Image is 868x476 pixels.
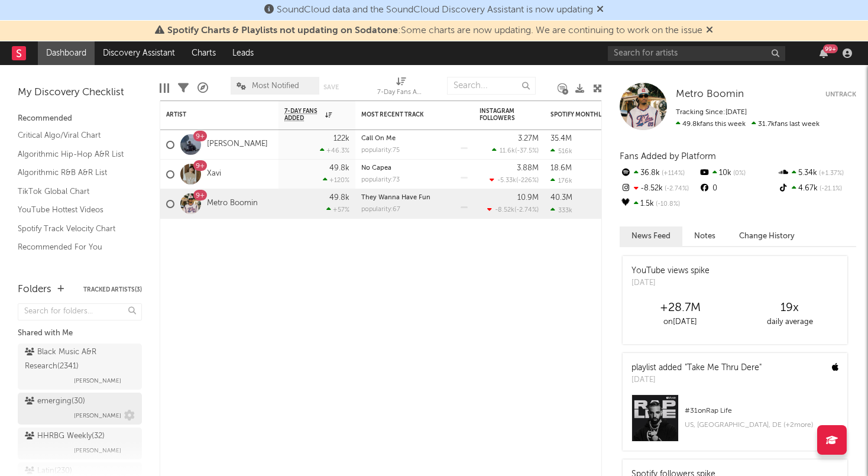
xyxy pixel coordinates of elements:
button: Save [323,84,339,90]
div: Filters [178,71,189,105]
a: Charts [183,41,224,65]
input: Search... [447,77,536,95]
div: 10k [698,166,777,181]
span: [PERSON_NAME] [74,409,121,423]
span: +114 % [660,170,685,177]
div: 3.88M [517,164,539,172]
div: 7-Day Fans Added (7-Day Fans Added) [377,71,425,105]
span: -37.5 % [517,148,537,154]
div: ( ) [487,206,539,213]
span: SoundCloud data and the SoundCloud Discovery Assistant is now updating [277,5,593,15]
button: Untrack [825,89,856,101]
div: 19 x [735,301,844,315]
div: 3.27M [518,135,539,143]
span: 49.8k fans this week [676,121,746,128]
div: A&R Pipeline [197,71,208,105]
div: 176k [550,177,572,184]
div: +120 % [323,176,349,184]
div: Folders [18,283,51,297]
div: They Wanna Have Fun [361,195,468,201]
div: Call On Me [361,135,468,142]
a: [PERSON_NAME] [207,140,268,150]
div: +46.3 % [320,147,349,154]
span: Fans Added by Platform [620,152,716,161]
div: Spotify Monthly Listeners [550,111,639,118]
div: ( ) [492,147,539,154]
span: 11.6k [500,148,515,154]
a: Black Music A&R Research(2341)[PERSON_NAME] [18,344,142,390]
div: popularity: 75 [361,147,400,154]
div: Instagram Followers [480,108,521,122]
div: US, [GEOGRAPHIC_DATA], DE (+ 2 more) [685,418,838,432]
a: TikTok Global Chart [18,185,130,198]
a: Dashboard [38,41,95,65]
span: -2.74 % [663,186,689,192]
a: They Wanna Have Fun [361,195,430,201]
span: Tracking Since: [DATE] [676,109,747,116]
span: 7-Day Fans Added [284,108,322,122]
div: ( ) [490,176,539,184]
div: 122k [333,135,349,143]
span: -2.74 % [516,207,537,213]
div: 516k [550,147,572,155]
div: popularity: 67 [361,206,400,213]
span: +1.37 % [817,170,844,177]
a: Call On Me [361,135,396,142]
span: Spotify Charts & Playlists not updating on Sodatone [167,26,398,35]
button: 99+ [820,48,828,58]
div: +57 % [326,206,349,213]
div: Edit Columns [160,71,169,105]
a: Discovery Assistant [95,41,183,65]
div: Shared with Me [18,326,142,341]
div: 49.8k [329,164,349,172]
div: 333k [550,206,572,214]
div: My Discovery Checklist [18,86,142,100]
a: YouTube Hottest Videos [18,203,130,216]
input: Search for artists [608,46,785,61]
button: Change History [727,226,807,246]
span: -21.1 % [818,186,842,192]
div: 4.67k [778,181,856,196]
button: Notes [682,226,727,246]
span: [PERSON_NAME] [74,374,121,388]
div: # 31 on Rap Life [685,404,838,418]
a: Spotify Track Velocity Chart [18,222,130,235]
div: 36.8k [620,166,698,181]
a: Algorithmic Hip-Hop A&R List [18,148,130,161]
div: Artist [166,111,255,118]
a: #31onRap LifeUS, [GEOGRAPHIC_DATA], DE (+2more) [623,394,847,451]
div: 1.5k [620,196,698,212]
div: [DATE] [631,374,762,386]
div: +28.7M [626,301,735,315]
a: Metro Boomin [676,89,744,101]
div: 35.4M [550,135,572,143]
div: emerging ( 30 ) [25,394,85,409]
a: Algorithmic R&B A&R List [18,166,130,179]
div: -8.52k [620,181,698,196]
div: 7-Day Fans Added (7-Day Fans Added) [377,86,425,100]
span: Most Notified [252,82,299,90]
div: popularity: 73 [361,177,400,183]
button: Tracked Artists(3) [83,287,142,293]
div: Most Recent Track [361,111,450,118]
a: No Capea [361,165,391,171]
span: : Some charts are now updating. We are continuing to work on the issue [167,26,702,35]
a: Metro Boomin [207,199,258,209]
button: News Feed [620,226,682,246]
div: 10.9M [517,194,539,202]
div: HHRBG Weekly ( 32 ) [25,429,105,443]
a: Critical Algo/Viral Chart [18,129,130,142]
div: Recommended [18,112,142,126]
div: on [DATE] [626,315,735,329]
span: 31.7k fans last week [676,121,820,128]
div: No Capea [361,165,468,171]
span: -5.33k [497,177,516,184]
span: 0 % [731,170,746,177]
div: 49.8k [329,194,349,202]
div: daily average [735,315,844,329]
span: Dismiss [597,5,604,15]
span: -226 % [518,177,537,184]
div: playlist added [631,362,762,374]
span: Dismiss [706,26,713,35]
div: 0 [698,181,777,196]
